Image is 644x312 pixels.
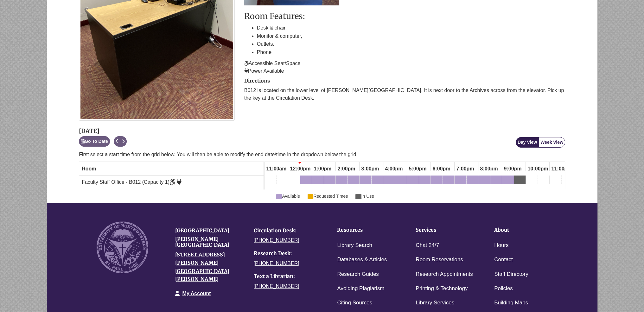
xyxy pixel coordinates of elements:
h4: [PERSON_NAME][GEOGRAPHIC_DATA] [175,236,244,248]
a: 6:30pm Thursday, September 11, 2025 - Faculty Staff Office - B012 - Available [443,176,454,186]
a: Databases & Articles [337,255,387,264]
a: 7:30pm Thursday, September 11, 2025 - Faculty Staff Office - B012 - Available [467,176,478,186]
h4: Text a Librarian: [254,274,323,279]
a: [PHONE_NUMBER] [254,237,299,243]
a: 4:00pm Thursday, September 11, 2025 - Faculty Staff Office - B012 - Available [383,176,395,186]
a: [STREET_ADDRESS][PERSON_NAME][GEOGRAPHIC_DATA][PERSON_NAME] [175,251,229,282]
span: 2:00pm [336,163,357,174]
a: Contact [494,255,513,264]
span: 5:00pm [407,163,428,174]
a: My Account [182,291,211,296]
p: First select a start time from the grid below. You will then be able to modify the end date/time ... [79,151,565,158]
h4: Research Desk: [254,251,323,256]
span: 12:00pm [288,163,312,174]
a: 5:30pm Thursday, September 11, 2025 - Faculty Staff Office - B012 - Available [419,176,430,186]
span: 8:00pm [478,163,499,174]
h4: Resources [337,227,396,233]
a: 9:00pm Thursday, September 11, 2025 - Faculty Staff Office - B012 - Available [502,176,514,186]
h2: Directions [244,78,565,84]
a: 2:30pm Thursday, September 11, 2025 - Faculty Staff Office - B012 - Available [348,176,359,186]
a: 3:30pm Thursday, September 11, 2025 - Faculty Staff Office - B012 - Available [372,176,383,186]
span: 6:00pm [431,163,452,174]
span: 11:00pm [550,163,573,174]
a: 12:30pm Thursday, September 11, 2025 - Faculty Staff Office - B012 - Available [300,176,312,186]
a: 6:00pm Thursday, September 11, 2025 - Faculty Staff Office - B012 - Available [431,176,443,186]
a: Avoiding Plagiarism [337,284,384,293]
a: 1:00pm Thursday, September 11, 2025 - Faculty Staff Office - B012 - Available [312,176,324,186]
a: Policies [494,284,513,293]
li: Monitor & computer, [257,32,565,40]
img: UNW seal [97,222,148,273]
button: Week View [539,137,565,148]
li: Desk & chair, [257,24,565,32]
a: Chat 24/7 [416,241,439,250]
span: 4:00pm [383,163,404,174]
h2: [DATE] [79,128,127,134]
h4: Circulation Desk: [254,228,323,234]
span: 1:00pm [312,163,333,174]
span: 9:00pm [502,163,523,174]
h2: Room Features: [244,12,565,21]
span: In Use [355,193,374,200]
button: Go To Date [79,136,110,147]
li: Phone [257,48,565,56]
a: 1:30pm Thursday, September 11, 2025 - Faculty Staff Office - B012 - Available [324,176,335,186]
h4: Services [416,227,475,233]
li: Outlets, [257,40,565,48]
a: 9:30pm Thursday, September 11, 2025 - Faculty Staff Office - B012 - In Use [514,176,526,186]
a: [GEOGRAPHIC_DATA] [175,227,229,234]
button: Next [120,136,127,147]
a: [PHONE_NUMBER] [254,283,299,289]
span: 3:00pm [360,163,380,174]
span: Faculty Staff Office - B012 (Capacity 1) [82,179,181,185]
a: Printing & Technology [416,284,468,293]
span: Room [82,166,96,171]
span: 10:00pm [526,163,550,174]
p: B012 is located on the lower level of [PERSON_NAME][GEOGRAPHIC_DATA]. It is next door to the Arch... [244,87,565,102]
a: [PHONE_NUMBER] [254,261,299,266]
a: 4:30pm Thursday, September 11, 2025 - Faculty Staff Office - B012 - Available [395,176,407,186]
a: 8:00pm Thursday, September 11, 2025 - Faculty Staff Office - B012 - Available [478,176,490,186]
button: Previous [114,136,120,147]
a: Citing Sources [337,298,372,308]
a: 5:00pm Thursday, September 11, 2025 - Faculty Staff Office - B012 - Available [407,176,419,186]
a: 3:00pm Thursday, September 11, 2025 - Faculty Staff Office - B012 - Available [360,176,371,186]
a: Library Search [337,241,372,250]
a: Staff Directory [494,270,528,279]
span: 11:00am [265,163,288,174]
p: Accessible Seat/Space Power Available [244,60,565,75]
button: Day View [516,137,539,148]
a: Library Services [416,298,454,308]
a: Hours [494,241,508,250]
span: Available [276,193,300,200]
div: directions [244,78,565,102]
span: 7:00pm [455,163,475,174]
span: Requested Times [308,193,348,200]
a: Building Maps [494,298,528,308]
a: 2:00pm Thursday, September 11, 2025 - Faculty Staff Office - B012 - Available [336,176,348,186]
h4: About [494,227,553,233]
a: 8:30pm Thursday, September 11, 2025 - Faculty Staff Office - B012 - Available [490,176,502,186]
a: Room Reservations [416,255,463,264]
a: 7:00pm Thursday, September 11, 2025 - Faculty Staff Office - B012 - Available [455,176,466,186]
a: Research Guides [337,270,379,279]
a: Research Appointments [416,270,473,279]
